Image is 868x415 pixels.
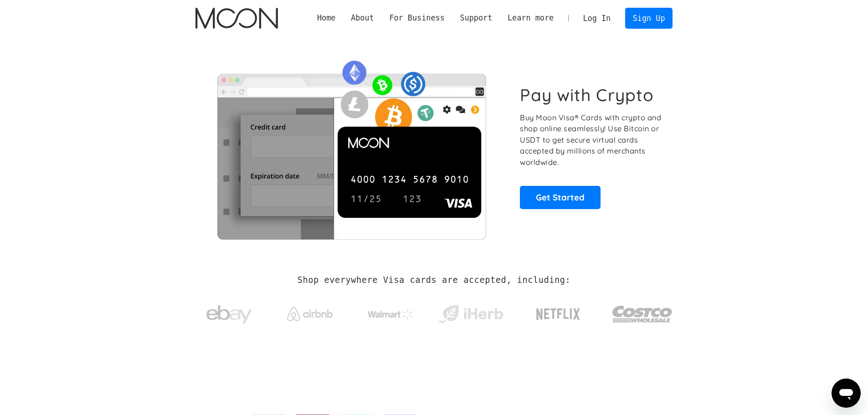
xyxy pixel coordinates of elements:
p: Buy Moon Visa® Cards with crypto and shop online seamlessly! Use Bitcoin or USDT to get secure vi... [520,112,663,168]
img: Walmart [368,309,413,320]
div: For Business [382,12,452,24]
img: Airbnb [287,307,333,321]
h2: Shop everywhere Visa cards are accepted, including: [298,275,570,285]
div: For Business [389,12,444,24]
a: ebay [195,291,263,333]
img: Costco [612,297,673,331]
img: ebay [206,300,252,329]
a: Log In [575,8,618,28]
img: Moon Logo [195,8,278,29]
div: About [343,12,381,24]
div: Learn more [508,12,554,24]
a: Netflix [518,294,599,330]
a: Get Started [520,186,601,209]
img: iHerb [437,302,505,326]
a: home [195,8,278,29]
a: Costco [612,288,673,336]
a: Home [309,12,343,24]
h1: Pay with Crypto [520,85,654,105]
iframe: Button to launch messaging window [832,379,861,408]
a: Airbnb [276,298,344,326]
div: Support [460,12,492,24]
div: About [351,12,374,24]
a: Walmart [356,300,424,324]
img: Moon Cards let you spend your crypto anywhere Visa is accepted. [195,54,508,239]
img: Netflix [535,303,581,326]
a: iHerb [437,293,505,331]
div: Support [452,12,500,24]
div: Learn more [500,12,561,24]
a: Sign Up [625,8,673,28]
